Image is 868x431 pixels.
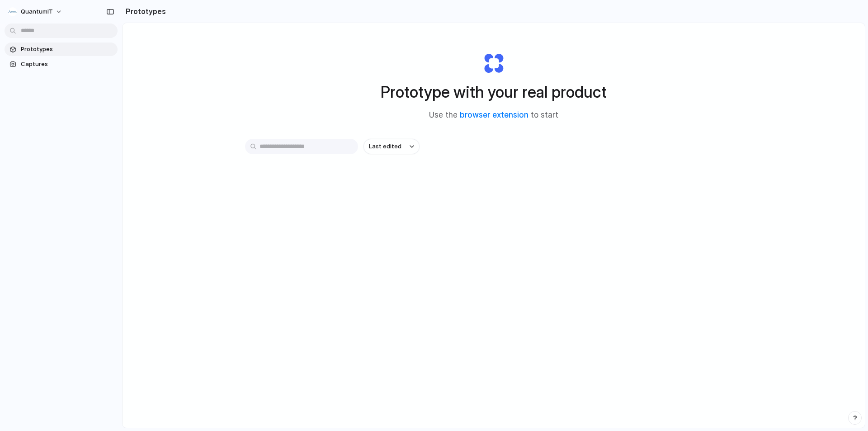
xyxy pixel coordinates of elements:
[429,109,558,121] span: Use the to start
[21,7,53,16] span: QuantumIT
[381,80,607,104] h1: Prototype with your real product
[363,139,420,154] button: Last edited
[122,6,166,17] h2: Prototypes
[369,142,401,151] span: Last edited
[5,5,67,19] button: QuantumIT
[460,110,528,119] a: browser extension
[21,60,114,69] span: Captures
[5,43,118,56] a: Prototypes
[21,45,114,54] span: Prototypes
[5,57,118,71] a: Captures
